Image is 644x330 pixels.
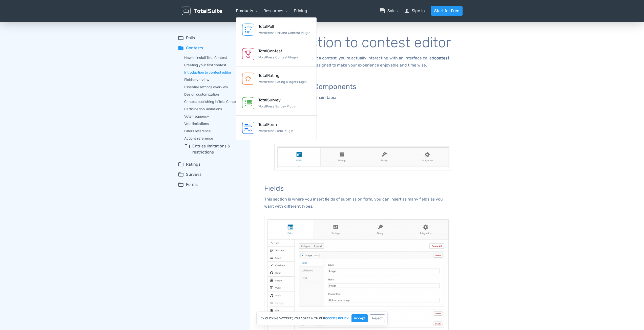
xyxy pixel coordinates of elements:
[184,128,243,134] a: Filters reference
[431,6,463,16] a: Start for Free
[258,104,296,108] small: WordPress Survey Plugin
[178,171,243,178] summary: folder_openSurveys
[264,185,452,192] h3: Fields
[184,84,243,90] a: Essential settings overview
[274,144,452,170] img: TotalContest contest editor tabs
[178,182,243,188] summary: folder_openForms
[236,42,317,67] a: TotalContest WordPress Contest Plugin
[184,143,243,155] summary: folder_openEntries limitations & restrictions
[184,143,190,155] span: folder_open
[325,317,349,320] a: cookies policy
[274,125,452,133] p: Design.
[184,114,243,119] a: Vote frequency
[274,107,452,114] p: Fields.
[258,31,310,35] small: WordPress Poll and Contest Plugin
[294,8,307,14] a: Pricing
[236,8,258,13] a: Products
[264,94,452,101] p: Contest editor is made of 5 main tabs:
[178,45,243,51] summary: folderContests
[184,62,243,68] a: Creating your first contest
[236,67,317,91] a: TotalRating WordPress Rating Widget Plugin
[404,8,410,14] span: person
[258,97,296,103] div: TotalSurvey
[178,35,243,41] summary: folder_openPolls
[178,161,243,167] summary: folder_openRatings
[258,73,307,79] div: TotalRating
[404,8,425,14] a: personSign in
[178,161,184,167] span: folder_open
[263,8,288,13] a: Resources
[236,91,317,116] a: TotalSurvey WordPress Survey Plugin
[242,73,254,85] img: TotalRating
[264,83,452,91] h3: Contest Editor Components
[274,116,452,123] p: Settings.
[264,55,452,69] p: Everytime you create or edit a contest, you're actually interacting with an interface called . Th...
[236,116,317,140] a: TotalForm WordPress Form Plugin
[258,129,293,133] small: WordPress Form Plugin
[178,171,184,178] span: folder_open
[258,80,307,84] small: WordPress Rating Widget Plugin
[258,24,310,30] div: TotalPoll
[264,35,452,51] h1: Introduction to contest editor
[236,17,317,42] a: TotalPoll WordPress Poll and Contest Plugin
[242,24,254,36] img: TotalPoll
[184,92,243,97] a: Design customization
[242,48,254,60] img: TotalContest
[379,8,398,14] a: question_answerSales
[258,48,298,54] div: TotalContest
[184,70,243,75] a: Introduction to contest editor
[264,196,452,210] p: This section is where you insert fields of submission form, you can insert as many fields as you ...
[258,55,298,59] small: WordPress Contest Plugin
[242,97,254,109] img: TotalSurvey
[178,45,184,51] span: folder
[184,99,243,104] a: Contest publishing in TotalContest
[184,55,243,60] a: How to install TotalContest
[258,122,293,128] div: TotalForm
[242,122,254,134] img: TotalForm
[184,121,243,126] a: Vote limitations
[351,314,368,322] button: Accept
[178,182,184,188] span: folder_open
[274,135,452,142] p: Integration.
[178,35,184,41] span: folder_open
[256,312,388,325] div: By clicking "Accept", you agree with our .
[379,8,385,14] span: question_answer
[184,136,243,141] a: Actions reference
[184,106,243,112] a: Participation limitations
[370,314,385,322] button: Reject
[182,7,222,15] img: TotalSuite for WordPress
[184,77,243,82] a: Fields overview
